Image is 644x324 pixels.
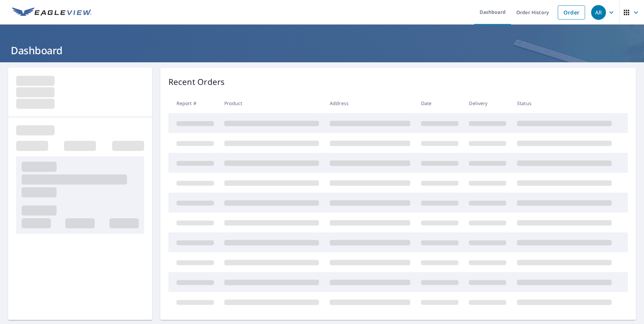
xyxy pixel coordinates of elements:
h1: Dashboard [8,43,636,57]
th: Report # [168,93,219,113]
th: Address [324,93,416,113]
div: AR [591,5,606,20]
th: Status [512,93,617,113]
th: Delivery [463,93,512,113]
img: EV Logo [12,7,92,18]
th: Date [416,93,464,113]
th: Product [219,93,324,113]
p: Recent Orders [168,76,225,88]
a: Order [558,5,585,20]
